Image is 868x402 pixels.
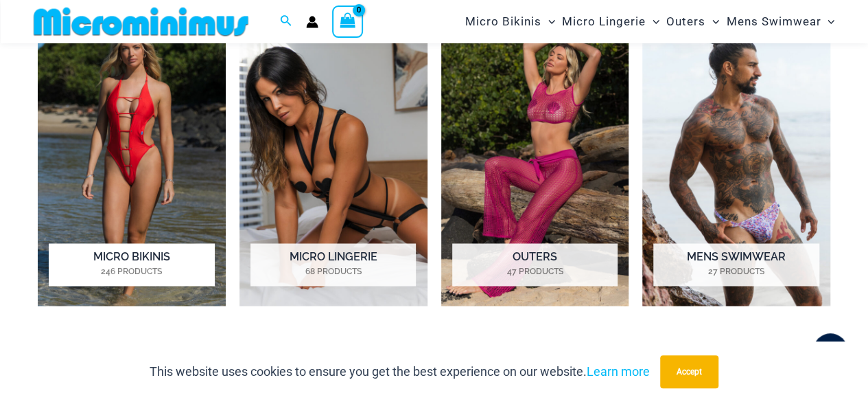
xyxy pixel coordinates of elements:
[726,4,821,39] span: Mens Swimwear
[441,14,629,306] img: Outers
[723,4,838,39] a: Mens SwimwearMenu ToggleMenu Toggle
[49,265,214,278] mark: 246 Products
[666,4,705,39] span: Outers
[239,14,427,306] a: Visit product category Micro Lingerie
[306,16,318,28] a: Account icon link
[541,4,555,39] span: Menu Toggle
[452,243,618,286] h2: Outers
[28,6,254,37] img: MM SHOP LOGO FLAT
[663,4,723,39] a: OutersMenu ToggleMenu Toggle
[441,14,629,306] a: Visit product category Outers
[452,265,618,278] mark: 47 Products
[587,364,650,379] a: Learn more
[38,14,226,306] a: Visit product category Micro Bikinis
[250,265,416,278] mark: 68 Products
[653,265,819,278] mark: 27 Products
[821,4,834,39] span: Menu Toggle
[642,14,830,306] a: Visit product category Mens Swimwear
[646,4,659,39] span: Menu Toggle
[332,5,364,37] a: View Shopping Cart, empty
[49,243,214,286] h2: Micro Bikinis
[562,4,646,39] span: Micro Lingerie
[38,14,226,306] img: Micro Bikinis
[465,4,541,39] span: Micro Bikinis
[239,14,427,306] img: Micro Lingerie
[642,14,830,306] img: Mens Swimwear
[705,4,719,39] span: Menu Toggle
[462,4,559,39] a: Micro BikinisMenu ToggleMenu Toggle
[460,2,841,41] nav: Site Navigation
[660,355,718,388] button: Accept
[653,243,819,286] h2: Mens Swimwear
[280,13,292,30] a: Search icon link
[559,4,663,39] a: Micro LingerieMenu ToggleMenu Toggle
[150,361,650,382] p: This website uses cookies to ensure you get the best experience on our website.
[250,243,416,286] h2: Micro Lingerie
